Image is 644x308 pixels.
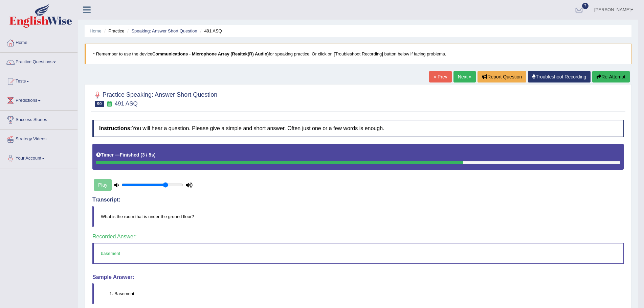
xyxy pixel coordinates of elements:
h4: Transcript: [92,197,624,203]
small: Exam occurring question [106,101,113,107]
h2: Practice Speaking: Answer Short Question [92,90,217,107]
a: Next » [453,71,476,82]
a: « Prev [429,71,451,82]
h4: You will hear a question. Please give a simple and short answer. Often just one or a few words is... [92,120,624,137]
li: Basement [114,290,623,297]
a: Tests [0,72,77,89]
h5: Timer — [96,152,156,158]
a: Success Stories [0,111,77,127]
li: Practice [103,28,124,34]
a: Troubleshoot Recording [528,71,591,82]
a: Home [0,33,77,50]
li: 491 ASQ [198,28,222,34]
button: Re-Attempt [592,71,630,82]
a: Home [90,28,102,33]
span: 7 [582,3,589,9]
blockquote: What is the room that is under the ground floor? [92,206,624,227]
button: Report Question [478,71,526,82]
b: Instructions: [99,125,132,131]
b: ) [154,152,156,158]
a: Your Account [0,149,77,166]
b: ( [140,152,142,158]
b: 3 / 5s [142,152,154,158]
a: Speaking: Answer Short Question [131,28,197,33]
h4: Recorded Answer: [92,234,624,240]
small: 491 ASQ [115,100,138,107]
blockquote: * Remember to use the device for speaking practice. Or click on [Troubleshoot Recording] button b... [85,44,631,64]
b: Communications - Microphone Array (Realtek(R) Audio) [152,51,269,56]
a: Predictions [0,91,77,108]
a: Strategy Videos [0,130,77,147]
b: Finished [120,152,139,158]
blockquote: basement [92,243,624,264]
span: 90 [95,101,104,107]
a: Practice Questions [0,53,77,70]
h4: Sample Answer: [92,274,624,280]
